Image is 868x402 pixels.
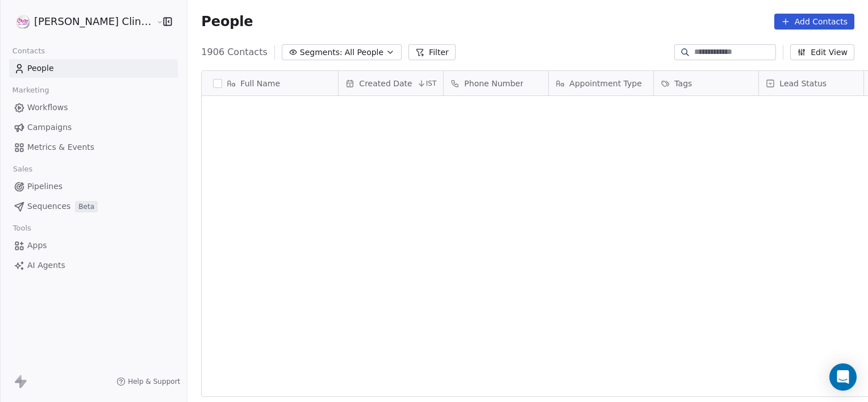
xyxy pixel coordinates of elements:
[8,220,36,237] span: Tools
[654,71,758,95] div: Tags
[9,138,178,157] a: Metrics & Events
[444,71,548,95] div: Phone Number
[779,78,827,89] span: Lead Status
[569,78,641,89] span: Appointment Type
[9,59,178,78] a: People
[790,44,854,60] button: Edit View
[27,240,47,252] span: Apps
[774,14,854,30] button: Add Contacts
[339,71,443,95] div: Created DateIST
[202,71,338,95] div: Full Name
[201,45,267,59] span: 1906 Contacts
[9,177,178,196] a: Pipelines
[202,96,339,397] div: grid
[7,43,50,60] span: Contacts
[27,181,62,192] span: Pipelines
[9,256,178,275] a: AI Agents
[27,122,72,133] span: Campaigns
[27,259,65,271] span: AI Agents
[464,78,523,89] span: Phone Number
[9,236,178,255] a: Apps
[9,197,178,216] a: SequencesBeta
[408,44,456,60] button: Filter
[27,141,94,153] span: Metrics & Events
[27,200,70,212] span: Sequences
[27,102,68,114] span: Workflows
[549,71,653,95] div: Appointment Type
[27,62,54,74] span: People
[34,14,153,29] span: [PERSON_NAME] Clinic External
[359,78,412,89] span: Created Date
[240,78,280,89] span: Full Name
[116,377,180,386] a: Help & Support
[14,12,148,31] button: [PERSON_NAME] Clinic External
[201,13,253,30] span: People
[7,82,54,99] span: Marketing
[345,47,383,58] span: All People
[9,118,178,137] a: Campaigns
[9,98,178,117] a: Workflows
[128,377,180,386] span: Help & Support
[16,15,30,28] img: RASYA-Clinic%20Circle%20icon%20Transparent.png
[300,47,343,58] span: Segments:
[674,78,692,89] span: Tags
[829,363,857,391] div: Open Intercom Messenger
[75,201,98,212] span: Beta
[426,79,437,88] span: IST
[759,71,863,95] div: Lead Status
[8,161,37,178] span: Sales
